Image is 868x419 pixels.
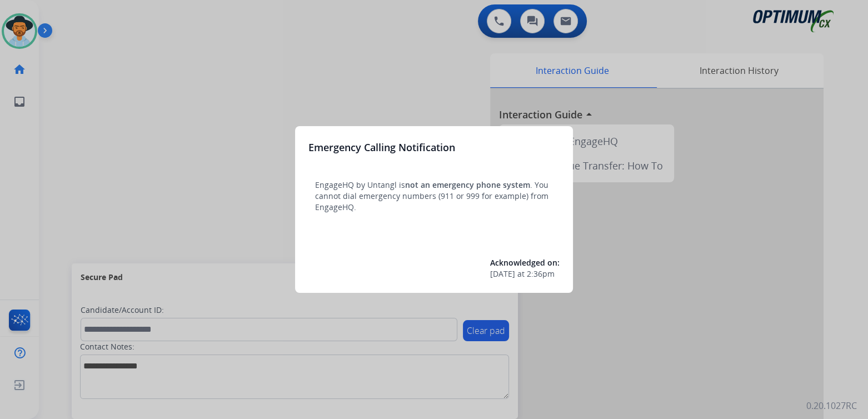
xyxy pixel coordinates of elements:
[806,399,857,412] p: 0.20.1027RC
[405,179,530,190] span: not an emergency phone system
[490,268,515,280] span: [DATE]
[490,257,560,268] span: Acknowledged on:
[315,179,553,213] p: EngageHQ by Untangl is . You cannot dial emergency numbers (911 or 999 for example) from EngageHQ.
[308,139,455,155] h3: Emergency Calling Notification
[527,268,555,280] span: 2:36pm
[490,268,560,280] div: at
